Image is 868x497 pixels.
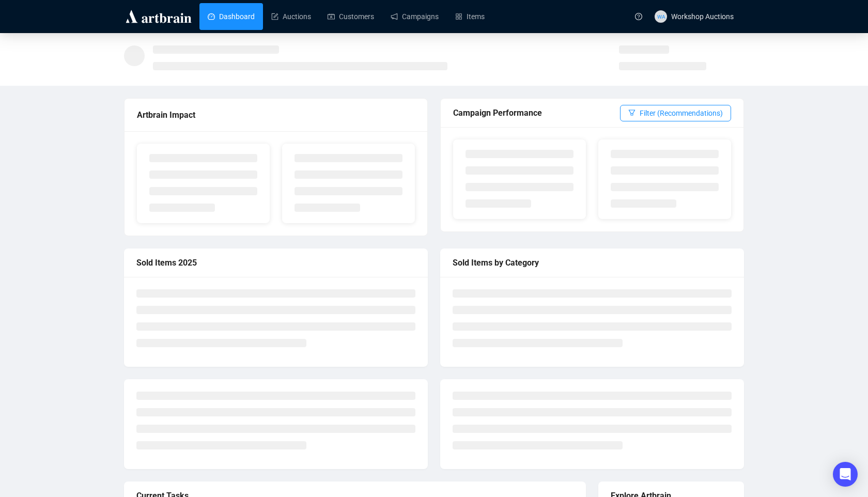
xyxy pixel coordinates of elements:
[391,3,439,30] a: Campaigns
[208,3,255,30] a: Dashboard
[657,12,664,20] span: WA
[640,107,723,119] span: Filter (Recommendations)
[453,106,620,119] div: Campaign Performance
[124,8,193,25] img: logo
[136,256,415,269] div: Sold Items 2025
[328,3,374,30] a: Customers
[833,462,858,487] div: Open Intercom Messenger
[137,108,415,121] div: Artbrain Impact
[453,256,732,269] div: Sold Items by Category
[671,12,734,21] span: Workshop Auctions
[635,13,642,20] span: question-circle
[620,105,731,121] button: Filter (Recommendations)
[628,109,636,116] span: filter
[271,3,311,30] a: Auctions
[455,3,485,30] a: Items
